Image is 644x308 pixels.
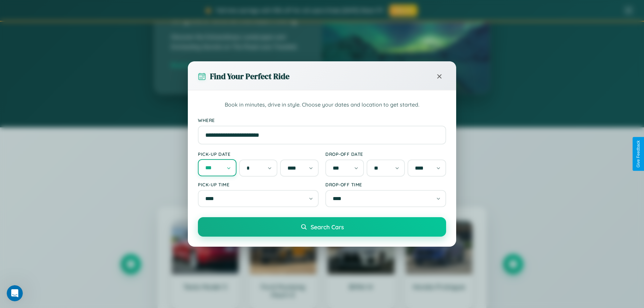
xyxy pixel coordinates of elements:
h3: Find Your Perfect Ride [210,71,289,82]
label: Drop-off Time [325,182,446,187]
span: Search Cars [311,223,344,231]
label: Where [198,117,446,123]
label: Drop-off Date [325,151,446,157]
label: Pick-up Date [198,151,319,157]
label: Pick-up Time [198,182,319,187]
button: Search Cars [198,217,446,237]
p: Book in minutes, drive in style. Choose your dates and location to get started. [198,101,446,109]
